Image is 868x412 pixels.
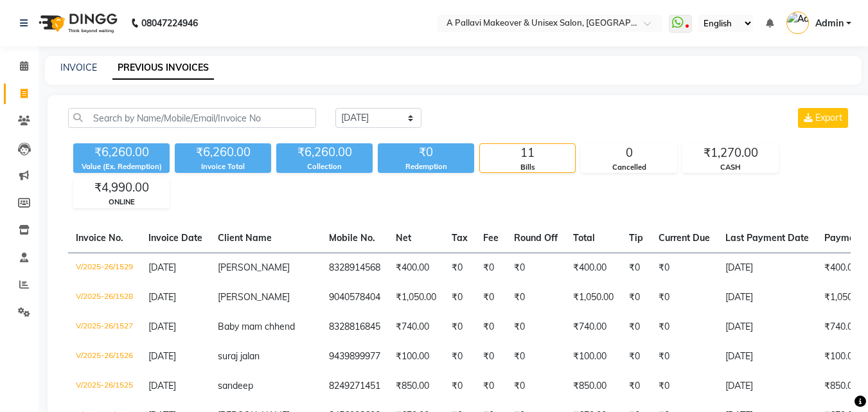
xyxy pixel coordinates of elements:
span: Client Name [218,232,272,244]
div: Value (Ex. Redemption) [73,161,170,172]
td: ₹850.00 [388,372,444,401]
td: ₹0 [475,372,506,401]
span: Invoice Date [148,232,202,244]
a: PREVIOUS INVOICES [112,57,214,80]
span: Current Due [659,232,710,244]
td: [DATE] [718,312,817,342]
td: [DATE] [718,372,817,401]
div: ONLINE [74,197,169,208]
td: [DATE] [718,283,817,312]
td: ₹0 [621,253,651,283]
div: ₹1,270.00 [683,144,778,162]
td: 8249271451 [321,372,388,401]
td: V/2025-26/1529 [68,253,141,283]
span: [PERSON_NAME] [218,262,290,273]
td: ₹0 [651,342,718,372]
td: V/2025-26/1527 [68,312,141,342]
b: 08047224946 [141,5,198,41]
td: ₹0 [506,253,565,283]
span: Tip [629,232,643,244]
td: ₹0 [475,342,506,372]
td: ₹0 [444,312,475,342]
td: ₹0 [621,283,651,312]
span: Invoice No. [76,232,123,244]
span: Total [573,232,595,244]
span: [PERSON_NAME] [218,291,290,303]
td: ₹0 [444,342,475,372]
td: ₹0 [444,372,475,401]
td: ₹0 [444,253,475,283]
td: ₹0 [651,253,718,283]
td: ₹0 [651,312,718,342]
span: Net [396,232,411,244]
div: ₹0 [378,143,474,161]
span: [DATE] [148,291,176,303]
span: Fee [483,232,499,244]
div: ₹6,260.00 [276,143,373,161]
span: [DATE] [148,380,176,391]
div: 0 [581,144,677,162]
span: Admin [815,17,844,30]
button: Export [798,108,848,128]
span: suraj jalan [218,350,260,362]
div: Invoice Total [175,161,271,172]
td: ₹100.00 [565,342,621,372]
td: ₹0 [651,283,718,312]
div: ₹6,260.00 [73,143,170,161]
td: ₹0 [506,283,565,312]
td: ₹850.00 [565,372,621,401]
td: ₹0 [506,312,565,342]
span: Baby mam chhend [218,321,295,332]
td: ₹0 [475,283,506,312]
td: ₹1,050.00 [388,283,444,312]
div: Collection [276,161,373,172]
td: [DATE] [718,253,817,283]
td: ₹0 [506,372,565,401]
a: INVOICE [60,62,97,73]
td: ₹0 [506,342,565,372]
span: [DATE] [148,350,176,362]
span: Last Payment Date [725,232,809,244]
td: ₹0 [444,283,475,312]
div: Bills [480,162,575,173]
td: V/2025-26/1528 [68,283,141,312]
td: ₹100.00 [388,342,444,372]
td: V/2025-26/1525 [68,372,141,401]
td: ₹0 [621,372,651,401]
td: ₹0 [621,312,651,342]
div: Cancelled [581,162,677,173]
div: Redemption [378,161,474,172]
td: ₹0 [621,342,651,372]
div: CASH [683,162,778,173]
img: Admin [786,12,809,34]
div: 11 [480,144,575,162]
td: ₹0 [651,372,718,401]
td: ₹0 [475,253,506,283]
td: 9439899977 [321,342,388,372]
span: Export [815,112,842,123]
td: 8328914568 [321,253,388,283]
div: ₹6,260.00 [175,143,271,161]
input: Search by Name/Mobile/Email/Invoice No [68,108,316,128]
td: ₹1,050.00 [565,283,621,312]
span: [DATE] [148,262,176,273]
td: ₹400.00 [565,253,621,283]
span: sandeep [218,380,253,391]
td: V/2025-26/1526 [68,342,141,372]
td: [DATE] [718,342,817,372]
td: 9040578404 [321,283,388,312]
span: [DATE] [148,321,176,332]
img: logo [33,5,121,41]
td: ₹740.00 [388,312,444,342]
td: ₹0 [475,312,506,342]
td: ₹740.00 [565,312,621,342]
span: Round Off [514,232,558,244]
span: Tax [452,232,468,244]
td: 8328816845 [321,312,388,342]
td: ₹400.00 [388,253,444,283]
div: ₹4,990.00 [74,179,169,197]
span: Mobile No. [329,232,375,244]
